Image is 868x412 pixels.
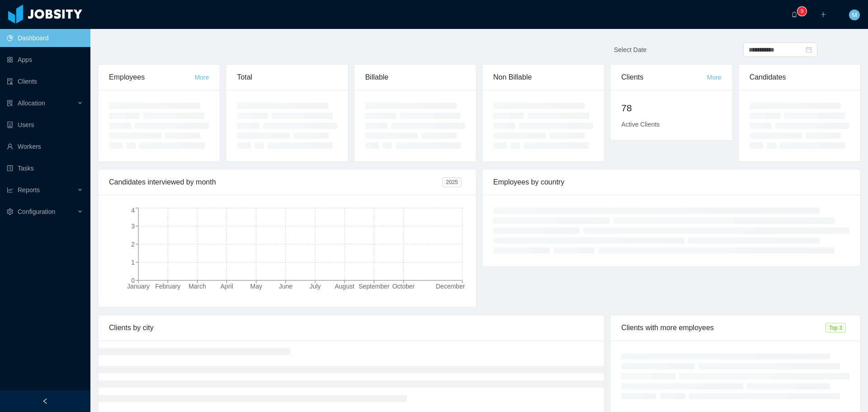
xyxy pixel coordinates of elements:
[7,137,83,156] a: icon: userWorkers
[7,159,83,177] a: icon: profileTasks
[7,100,13,106] i: icon: solution
[237,65,337,90] div: Total
[18,208,55,215] span: Configuration
[131,223,135,230] tspan: 3
[155,283,180,290] tspan: February
[7,51,83,69] a: icon: appstoreApps
[359,283,390,290] tspan: September
[279,283,293,290] tspan: June
[791,11,797,18] i: icon: bell
[7,208,13,215] i: icon: setting
[621,121,660,128] span: Active Clients
[621,65,707,90] div: Clients
[621,101,721,115] h2: 78
[7,29,83,47] a: icon: pie-chartDashboard
[801,7,804,16] p: 9
[194,74,209,81] a: More
[221,283,233,290] tspan: April
[621,315,825,341] div: Clients with more employees
[335,283,354,290] tspan: August
[7,187,13,193] i: icon: line-chart
[707,74,722,81] a: More
[442,177,462,187] span: 2025
[7,116,83,134] a: icon: robotUsers
[826,323,846,333] span: Top 3
[250,283,262,290] tspan: May
[806,47,812,53] i: icon: calendar
[852,9,857,20] span: M
[109,315,593,341] div: Clients by city
[109,65,194,90] div: Employees
[7,72,83,90] a: icon: auditClients
[131,241,135,248] tspan: 2
[127,283,150,290] tspan: January
[614,46,646,53] span: Select Date
[797,7,807,16] sup: 9
[131,259,135,266] tspan: 1
[310,283,321,290] tspan: July
[131,277,135,284] tspan: 0
[18,99,45,107] span: Allocation
[436,283,465,290] tspan: December
[18,186,40,194] span: Reports
[189,283,206,290] tspan: March
[131,207,135,214] tspan: 4
[493,170,849,195] div: Employees by country
[392,283,415,290] tspan: October
[750,65,849,90] div: Candidates
[493,65,593,90] div: Non Billable
[365,65,465,90] div: Billable
[820,11,826,18] i: icon: plus
[109,170,442,195] div: Candidates interviewed by month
